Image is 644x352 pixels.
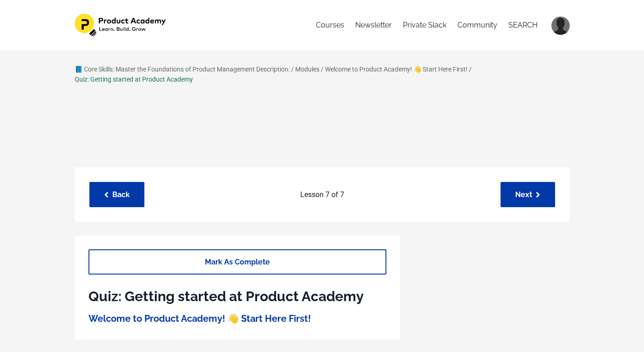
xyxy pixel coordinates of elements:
[89,182,144,207] a: Back
[291,64,294,74] div: /
[403,14,446,37] a: Private Slack
[75,14,168,37] img: 1e4575b-f30f-f7bc-803-1053f84514_582dc3fb-c1b0-4259-95ab-5487f20d86c3.png
[88,286,386,308] h1: Quiz: Getting started at Product Academy
[355,14,392,37] a: Newsletter
[321,64,324,74] div: /
[325,66,468,73] a: Welcome to Product Academy! 👋 Start Here First!
[457,14,497,37] a: Community
[295,66,319,73] a: Modules
[88,313,311,324] a: Welcome to Product Academy! 👋 Start Here First!
[149,189,496,201] p: Lesson 7 of 7
[75,66,290,73] a: 📘 Core Skills: Master the Foundations of Product Management Description:
[551,16,570,35] img: c7898df7eb4d7034a7104efd53814500
[501,182,555,207] a: Next
[508,14,538,37] a: SEARCH
[88,249,386,275] a: Mark As Complete
[469,64,472,74] div: /
[316,14,344,37] a: Courses
[75,74,193,84] div: Quiz: Getting started at Product Academy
